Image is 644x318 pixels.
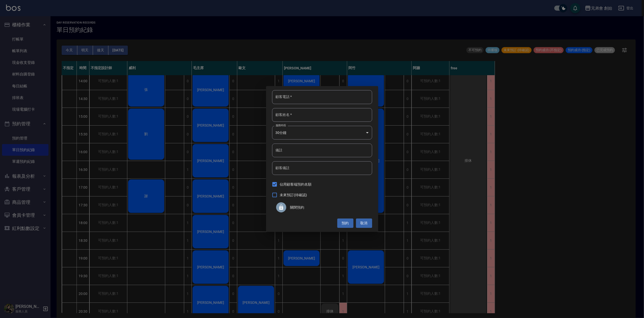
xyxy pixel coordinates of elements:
div: 30分鐘 [272,126,372,140]
div: 關閉預約 [272,200,372,214]
button: 取消 [356,218,372,228]
button: 預約 [337,218,353,228]
label: 服務時長 [276,124,286,127]
span: 未來預訂(待確認) [280,192,307,198]
span: 關閉預約 [290,205,368,210]
span: 佔用顧客端預約名額 [280,182,312,187]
